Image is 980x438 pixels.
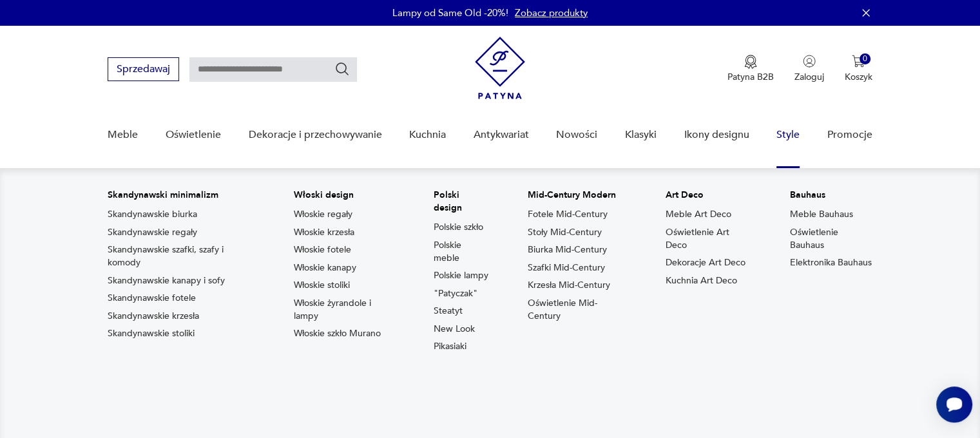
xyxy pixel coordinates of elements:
[434,239,489,265] a: Polskie meble
[294,243,351,256] a: Włoskie fotele
[556,110,597,160] a: Nowości
[108,243,255,269] a: Skandynawskie szafki, szafy i komody
[334,61,350,77] button: Szukaj
[434,221,483,234] a: Polskie szkło
[528,279,610,292] a: Krzesła Mid-Century
[776,110,800,160] a: Style
[294,327,381,340] a: Włoskie szkło Murano
[108,110,138,160] a: Meble
[827,110,872,160] a: Promocje
[794,55,824,83] button: Zaloguj
[294,189,395,202] p: Włoski design
[434,323,475,336] a: New Look
[515,6,588,19] a: Zobacz produkty
[666,226,751,252] a: Oświetlenie Art Deco
[294,297,395,323] a: Włoskie żyrandole i lampy
[108,310,199,323] a: Skandynawskie krzesła
[108,208,197,221] a: Skandynawskie biurka
[845,71,872,83] p: Koszyk
[794,71,824,83] p: Zaloguj
[684,110,749,160] a: Ikony designu
[108,66,179,75] a: Sprzedawaj
[108,327,195,340] a: Skandynawskie stoliki
[108,226,197,239] a: Skandynawskie regały
[727,55,774,83] a: Ikona medaluPatyna B2B
[666,208,731,221] a: Meble Art Deco
[860,53,870,64] div: 0
[852,55,865,68] img: Ikona koszyka
[294,262,356,274] a: Włoskie kanapy
[936,386,972,423] iframe: Smartsupp widget button
[789,256,871,269] a: Elektronika Bauhaus
[108,292,196,305] a: Skandynawskie fotele
[409,110,446,160] a: Kuchnia
[434,269,488,282] a: Polskie lampy
[528,297,628,323] a: Oświetlenie Mid-Century
[528,208,608,221] a: Fotele Mid-Century
[248,110,381,160] a: Dekoracje i przechowywanie
[727,55,774,83] button: Patyna B2B
[789,208,852,221] a: Meble Bauhaus
[528,189,628,202] p: Mid-Century Modern
[744,55,757,69] img: Ikona medalu
[528,243,607,256] a: Biurka Mid-Century
[294,279,350,292] a: Włoskie stoliki
[108,57,179,81] button: Sprzedawaj
[528,226,602,239] a: Stoły Mid-Century
[434,340,466,353] a: Pikasiaki
[434,305,463,318] a: Steatyt
[434,287,477,300] a: "Patyczak"
[294,226,354,239] a: Włoskie krzesła
[727,71,774,83] p: Patyna B2B
[475,37,525,99] img: Patyna - sklep z meblami i dekoracjami vintage
[166,110,221,160] a: Oświetlenie
[666,189,751,202] p: Art Deco
[666,256,745,269] a: Dekoracje Art Deco
[392,6,508,19] p: Lampy od Same Old -20%!
[845,55,872,83] button: 0Koszyk
[789,189,872,202] p: Bauhaus
[625,110,657,160] a: Klasyki
[434,189,489,214] p: Polski design
[803,55,816,68] img: Ikonka użytkownika
[474,110,529,160] a: Antykwariat
[789,226,872,252] a: Oświetlenie Bauhaus
[294,208,352,221] a: Włoskie regały
[666,274,737,287] a: Kuchnia Art Deco
[108,189,255,202] p: Skandynawski minimalizm
[528,262,605,274] a: Szafki Mid-Century
[108,274,225,287] a: Skandynawskie kanapy i sofy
